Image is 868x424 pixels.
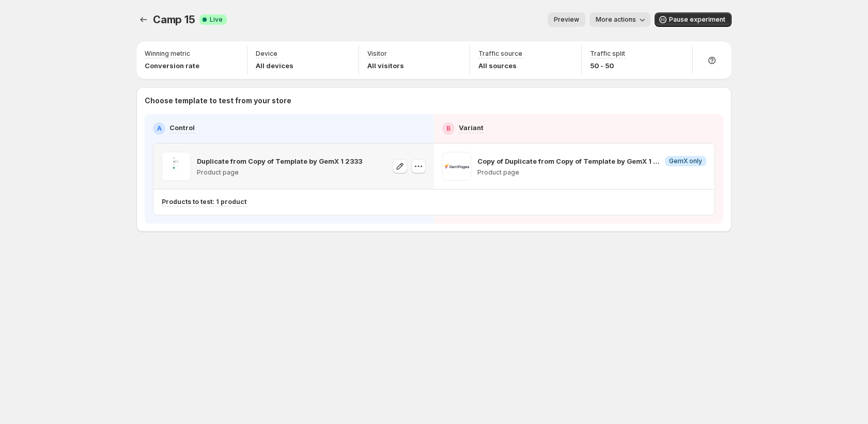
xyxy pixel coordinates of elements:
span: GemX only [669,157,702,165]
button: More actions [590,12,650,27]
span: Camp 15 [153,13,195,26]
p: All visitors [367,60,404,71]
p: Traffic source [478,50,522,58]
p: 50 - 50 [590,60,625,71]
p: Product page [197,168,362,177]
span: Live [210,15,223,24]
p: Duplicate from Copy of Template by GemX 1 2333 [197,156,362,166]
button: Experiments [136,12,151,27]
p: Control [169,122,195,133]
p: Product page [477,168,706,177]
p: All sources [478,60,522,71]
img: Copy of Duplicate from Copy of Template by GemX 1 2333 [442,152,471,181]
p: All devices [256,60,293,71]
p: Variant [459,122,484,133]
p: Conversion rate [145,60,199,71]
button: Pause experiment [655,12,732,27]
span: Preview [554,15,579,24]
span: Pause experiment [669,15,725,24]
p: Device [256,50,277,58]
h2: B [446,124,451,133]
p: Copy of Duplicate from Copy of Template by GemX 1 2333 [477,156,661,166]
span: More actions [596,15,636,24]
p: Traffic split [590,50,625,58]
p: Choose template to test from your store [145,96,723,106]
p: Visitor [367,50,387,58]
img: Duplicate from Copy of Template by GemX 1 2333 [162,152,191,181]
p: Products to test: 1 product [162,198,246,206]
h2: A [157,124,162,133]
p: Winning metric [145,50,190,58]
button: Preview [548,12,585,27]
